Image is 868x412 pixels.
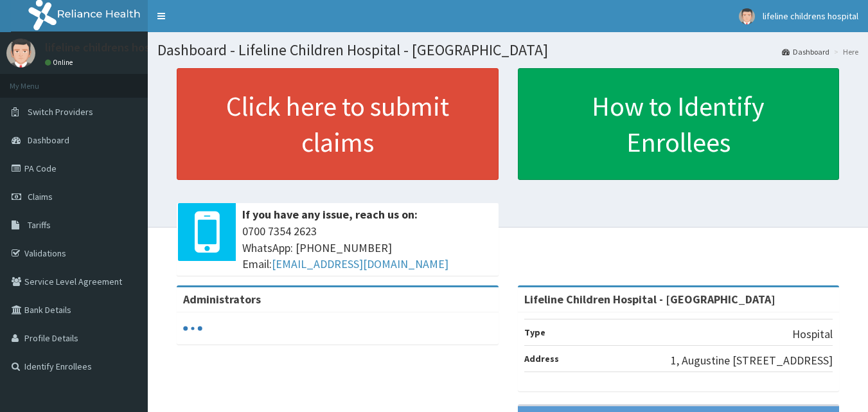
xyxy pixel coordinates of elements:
[28,219,51,231] span: Tariffs
[45,58,76,67] a: Online
[28,134,69,146] span: Dashboard
[45,42,173,53] p: lifeline childrens hospital
[792,326,833,343] p: Hospital
[518,68,840,180] a: How to Identify Enrollees
[28,106,93,118] span: Switch Providers
[272,256,448,271] a: [EMAIL_ADDRESS][DOMAIN_NAME]
[671,352,833,369] p: 1, Augustine [STREET_ADDRESS]
[763,10,858,22] span: lifeline childrens hospital
[739,8,755,24] img: User Image
[242,207,418,222] b: If you have any issue, reach us on:
[242,223,492,273] span: 0700 7354 2623 WhatsApp: [PHONE_NUMBER] Email:
[183,319,202,338] svg: audio-loading
[524,327,545,338] b: Type
[183,292,261,307] b: Administrators
[6,39,35,67] img: User Image
[782,46,829,57] a: Dashboard
[524,292,775,307] strong: Lifeline Children Hospital - [GEOGRAPHIC_DATA]
[831,46,858,57] li: Here
[524,353,559,364] b: Address
[157,42,858,58] h1: Dashboard - Lifeline Children Hospital - [GEOGRAPHIC_DATA]
[28,191,53,202] span: Claims
[177,68,499,180] a: Click here to submit claims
